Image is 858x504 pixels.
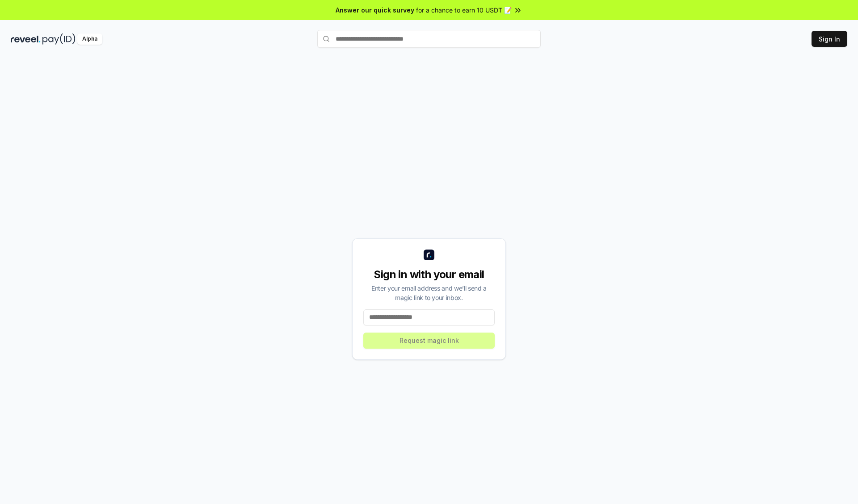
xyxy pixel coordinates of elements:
img: pay_id [42,33,76,45]
div: Sign in with your email [363,267,495,282]
span: for a chance to earn 10 USDT 📝 [416,5,512,15]
div: Alpha [77,33,102,45]
img: reveel_dark [11,33,41,45]
img: logo_small [424,250,434,260]
button: Sign In [812,31,847,47]
span: Answer our quick survey [336,5,414,15]
div: Enter your email address and we’ll send a magic link to your inbox. [363,283,495,302]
